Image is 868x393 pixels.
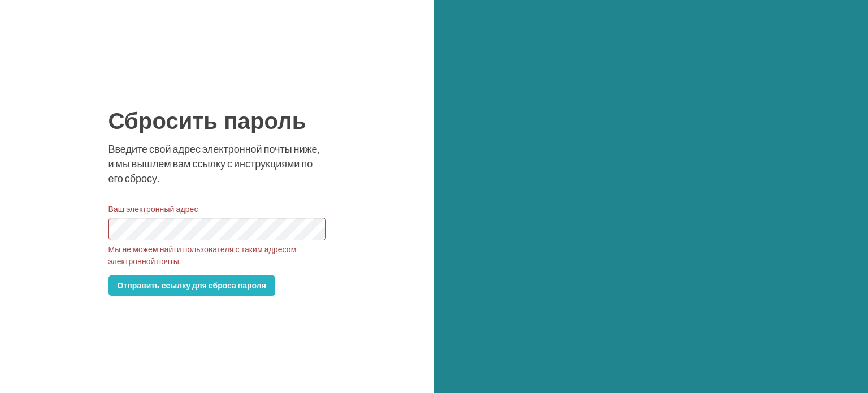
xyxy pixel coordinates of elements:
font: Сбросить пароль [108,109,306,133]
font: Отправить ссылку для сброса пароля [118,280,266,290]
font: Введите свой адрес электронной почты ниже, и мы вышлем вам ссылку с инструкциями по его сбросу. [108,142,320,184]
font: Ваш электронный адрес [108,204,198,214]
font: Мы не можем найти пользователя с таким адресом электронной почты. [108,244,297,266]
button: Отправить ссылку для сброса пароля [108,275,275,296]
